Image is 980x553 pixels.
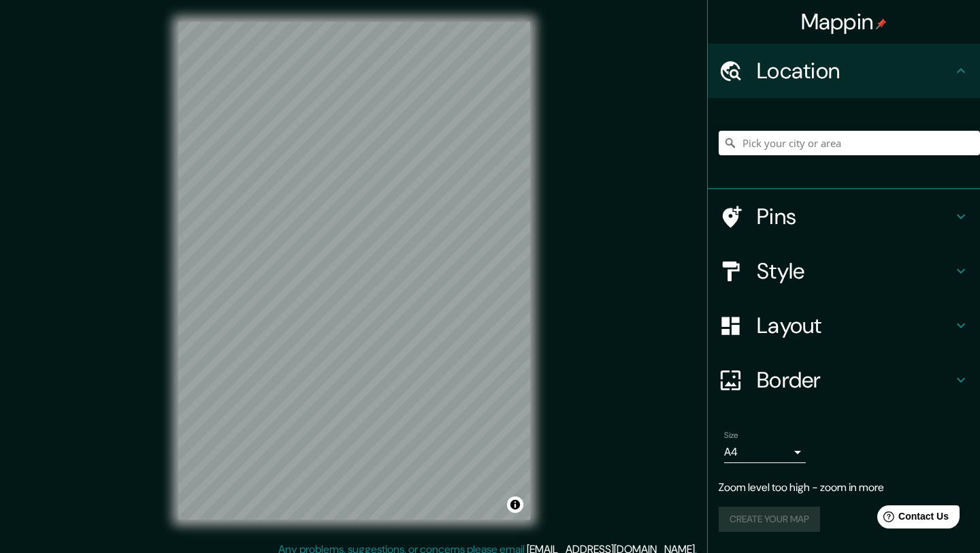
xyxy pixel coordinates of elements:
[719,479,969,496] p: Zoom level too high - zoom in more
[859,500,965,538] iframe: Help widget launcher
[178,22,530,520] canvas: Map
[757,203,953,230] h4: Pins
[757,312,953,339] h4: Layout
[801,8,887,35] h4: Mappin
[708,189,980,244] div: Pins
[757,57,953,84] h4: Location
[757,257,953,285] h4: Style
[724,441,806,463] div: A4
[719,131,980,155] input: Pick your city or area
[876,18,887,29] img: pin-icon.png
[724,430,738,441] label: Size
[708,298,980,353] div: Layout
[708,44,980,98] div: Location
[708,244,980,298] div: Style
[757,366,953,394] h4: Border
[708,353,980,407] div: Border
[507,496,523,513] button: Toggle attribution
